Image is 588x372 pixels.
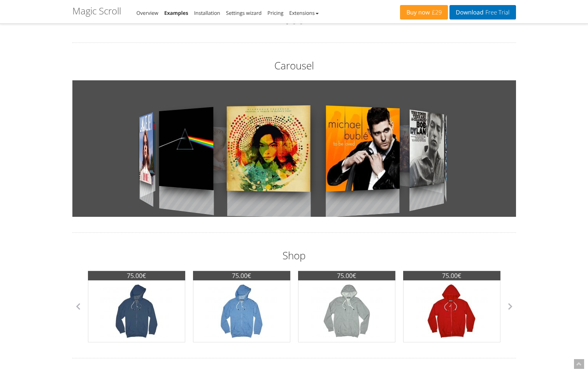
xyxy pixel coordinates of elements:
[226,9,262,16] a: Settings wizard
[400,5,448,19] a: Buy now£29
[72,58,516,73] h2: Carousel
[298,271,395,280] span: 75.00€
[403,271,500,280] span: 75.00€
[72,6,121,16] h1: Magic Scroll
[267,9,283,16] a: Pricing
[137,9,158,16] a: Overview
[193,271,290,280] span: 75.00€
[289,9,318,16] a: Extensions
[164,9,188,16] a: Examples
[72,248,516,262] h2: Shop
[449,5,516,19] a: DownloadFree Trial
[483,9,509,16] span: Free Trial
[194,9,220,16] a: Installation
[430,9,442,16] span: £29
[88,271,185,280] span: 75.00€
